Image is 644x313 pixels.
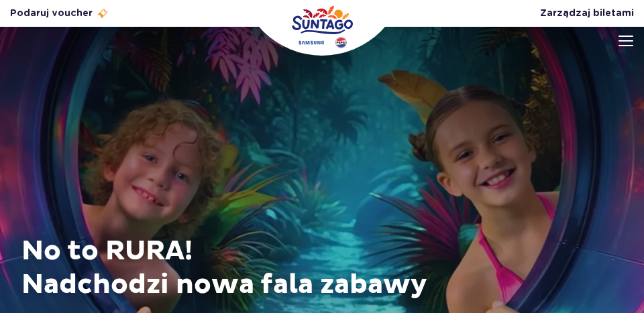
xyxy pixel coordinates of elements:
[540,7,634,20] a: Zarządzaj biletami
[10,7,109,20] a: Podaruj voucher
[10,7,93,20] span: Podaruj voucher
[21,235,623,302] h1: No to RURA! Nadchodzi nowa fala zabawy
[619,36,633,46] img: Open menu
